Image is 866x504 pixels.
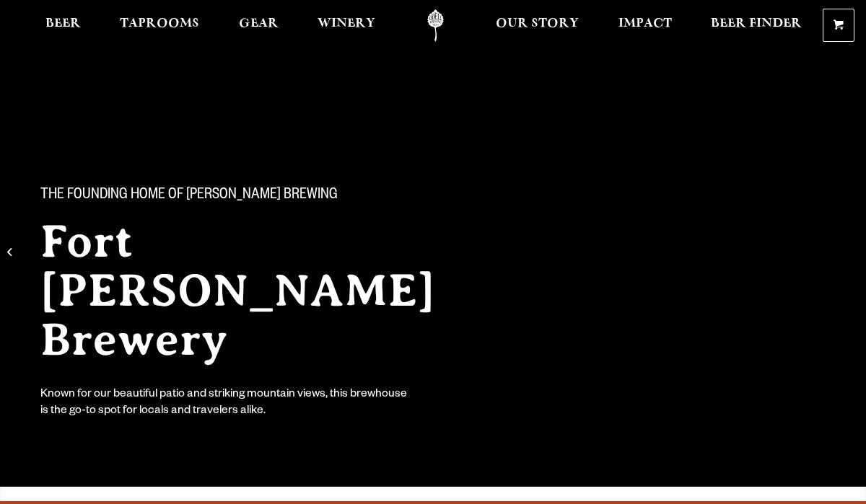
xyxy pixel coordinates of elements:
span: Beer [45,18,81,30]
h2: Fort [PERSON_NAME] Brewery [40,217,491,364]
div: Known for our beautiful patio and striking mountain views, this brewhouse is the go-to spot for l... [40,387,410,420]
a: Our Story [486,9,588,42]
a: Gear [229,9,288,42]
a: Impact [609,9,681,42]
span: Taprooms [120,18,199,30]
a: Odell Home [408,9,463,42]
a: Taprooms [110,9,209,42]
span: The Founding Home of [PERSON_NAME] Brewing [40,187,338,205]
span: Gear [239,18,279,30]
span: Impact [618,18,672,30]
span: Winery [318,18,375,30]
a: Beer [36,9,90,42]
span: Beer Finder [711,18,802,30]
a: Winery [308,9,385,42]
a: Beer Finder [701,9,811,42]
span: Our Story [496,18,579,30]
